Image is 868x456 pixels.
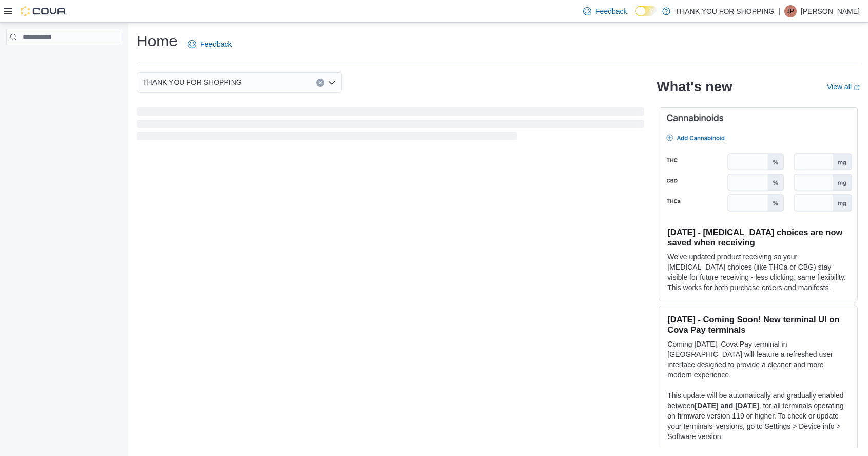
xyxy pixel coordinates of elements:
span: Feedback [200,39,232,49]
svg: External link [854,85,860,91]
p: We've updated product receiving so your [MEDICAL_DATA] choices (like THCa or CBG) stay visible fo... [667,252,849,293]
p: Coming [DATE], Cova Pay terminal in [GEOGRAPHIC_DATA] will feature a refreshed user interface des... [667,339,849,380]
a: Feedback [184,34,236,54]
p: | [778,5,780,17]
input: Dark Mode [635,6,657,16]
p: This update will be automatically and gradually enabled between , for all terminals operating on ... [667,390,849,442]
h1: Home [137,31,178,51]
span: Feedback [595,6,627,16]
a: Feedback [579,1,631,22]
h2: What's new [657,79,732,95]
p: [PERSON_NAME] [801,5,860,17]
div: Joe Pepe [784,5,797,17]
button: Open list of options [327,79,336,87]
nav: Complex example [6,47,121,72]
h3: [DATE] - [MEDICAL_DATA] choices are now saved when receiving [667,227,849,248]
span: Loading [137,109,644,142]
span: THANK YOU FOR SHOPPING [143,76,242,88]
button: Clear input [316,79,324,87]
a: View allExternal link [827,83,860,91]
img: Cova [21,6,67,16]
h3: [DATE] - Coming Soon! New terminal UI on Cova Pay terminals [667,314,849,335]
p: THANK YOU FOR SHOPPING [676,5,775,17]
strong: [DATE] and [DATE] [695,402,759,410]
span: JP [787,5,794,17]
